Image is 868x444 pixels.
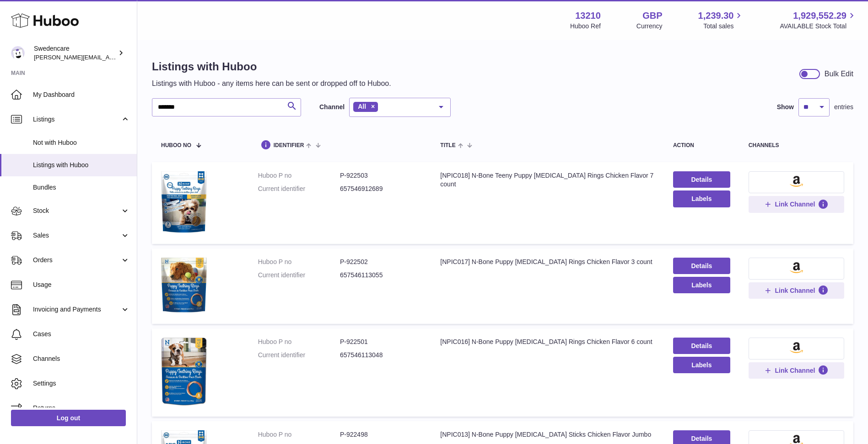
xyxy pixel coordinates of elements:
[440,171,655,189] div: [NPIC018] N-Bone Teeny Puppy [MEDICAL_DATA] Rings Chicken Flavor 7 count
[161,338,207,406] img: [NPIC016] N-Bone Puppy Teething Rings Chicken Flavor 6 count
[340,185,422,193] dd: 657546912689
[33,115,120,124] span: Listings
[780,10,857,31] a: 1,929,552.29 AVAILABLE Stock Total
[749,143,844,148] div: channels
[673,357,730,373] button: Labels
[358,103,366,110] span: All
[749,196,844,212] button: Link Channel
[780,22,857,31] span: AVAILABLE Stock Total
[790,262,803,273] img: amazon-small.png
[33,305,120,314] span: Invoicing and Payments
[673,258,730,274] a: Details
[673,190,730,207] button: Labels
[258,430,340,439] dt: Huboo P no
[161,258,207,312] img: [NPIC017] N-Bone Puppy Teething Rings Chicken Flavor 3 count
[258,338,340,346] dt: Huboo P no
[775,366,815,375] span: Link Channel
[340,338,422,346] dd: P-922501
[749,282,844,299] button: Link Channel
[33,206,120,215] span: Stock
[825,69,853,79] div: Bulk Edit
[790,342,803,353] img: amazon-small.png
[34,44,116,62] div: Swedencare
[340,171,422,180] dd: P-922503
[33,90,130,99] span: My Dashboard
[274,143,304,148] span: identifier
[440,258,655,266] div: [NPIC017] N-Bone Puppy [MEDICAL_DATA] Rings Chicken Flavor 3 count
[258,271,340,280] dt: Current identifier
[673,171,730,188] a: Details
[34,53,232,61] span: [PERSON_NAME][EMAIL_ADDRESS][PERSON_NAME][DOMAIN_NAME]
[790,176,803,187] img: amazon-small.png
[340,351,422,359] dd: 657546113048
[33,330,130,338] span: Cases
[440,430,655,439] div: [NPIC013] N-Bone Puppy [MEDICAL_DATA] Sticks Chicken Flavor Jumbo
[33,138,130,147] span: Not with Huboo
[570,22,601,31] div: Huboo Ref
[33,183,130,192] span: Bundles
[793,10,846,22] span: 1,929,552.29
[258,185,340,193] dt: Current identifier
[775,286,815,295] span: Link Channel
[698,10,734,22] span: 1,239.30
[33,404,130,412] span: Returns
[33,354,130,363] span: Channels
[258,258,340,266] dt: Huboo P no
[636,22,663,31] div: Currency
[340,258,422,266] dd: P-922502
[33,256,120,264] span: Orders
[834,103,853,111] span: entries
[673,143,730,148] div: action
[698,10,744,31] a: 1,239.30 Total sales
[33,231,120,240] span: Sales
[258,171,340,180] dt: Huboo P no
[258,351,340,359] dt: Current identifier
[152,79,391,89] p: Listings with Huboo - any items here can be sent or dropped off to Huboo.
[33,280,130,289] span: Usage
[161,143,191,148] span: Huboo no
[33,379,130,388] span: Settings
[440,338,655,346] div: [NPIC016] N-Bone Puppy [MEDICAL_DATA] Rings Chicken Flavor 6 count
[340,271,422,280] dd: 657546113055
[440,143,455,148] span: title
[703,22,744,31] span: Total sales
[775,200,815,208] span: Link Channel
[11,410,126,426] a: Log out
[673,338,730,354] a: Details
[340,430,422,439] dd: P-922498
[319,103,345,111] label: Channel
[11,46,25,60] img: daniel.corbridge@swedencare.co.uk
[161,171,207,233] img: [NPIC018] N-Bone Teeny Puppy Teething Rings Chicken Flavor 7 count
[673,277,730,293] button: Labels
[777,103,794,111] label: Show
[575,10,601,22] strong: 13210
[152,59,391,74] h1: Listings with Huboo
[749,362,844,379] button: Link Channel
[642,10,662,22] strong: GBP
[33,161,130,169] span: Listings with Huboo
